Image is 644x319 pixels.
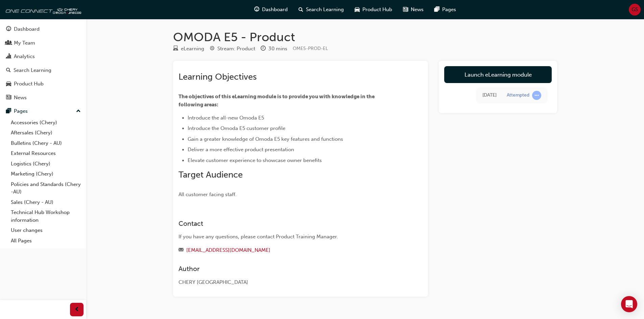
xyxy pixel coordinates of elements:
div: Analytics [14,53,35,60]
span: people-icon [6,40,11,46]
a: search-iconSearch Learning [293,3,349,17]
div: Dashboard [14,25,40,33]
a: pages-iconPages [429,3,461,17]
span: learningResourceType_ELEARNING-icon [173,46,178,52]
div: Email [178,246,398,255]
div: Type [173,45,204,53]
div: CHERY [GEOGRAPHIC_DATA] [178,278,398,286]
span: guage-icon [254,5,259,14]
a: Accessories (Chery) [8,117,84,128]
h3: Contact [178,220,398,228]
span: email-icon [178,247,184,254]
span: up-icon [76,107,81,116]
span: guage-icon [6,26,11,32]
img: oneconnect [3,3,81,16]
a: car-iconProduct Hub [349,3,398,17]
button: Pages [3,105,84,117]
span: GS [631,6,638,14]
div: Mon Sep 08 2025 15:57:37 GMT+1000 (Australian Eastern Standard Time) [482,91,497,99]
a: Analytics [3,50,84,63]
span: Elevate customer experience to showcase owner benefits [188,157,322,163]
a: Launch eLearning module [444,66,552,83]
span: target-icon [210,46,215,52]
div: Stream: Product [217,45,255,53]
div: 30 mins [268,45,287,53]
span: search-icon [6,68,11,74]
a: [EMAIL_ADDRESS][DOMAIN_NAME] [186,247,270,253]
span: Pages [442,6,456,14]
span: News [411,6,424,14]
div: eLearning [181,45,204,53]
span: pages-icon [6,108,11,114]
span: prev-icon [74,305,79,314]
button: GS [629,4,641,16]
span: chart-icon [6,54,11,60]
span: Deliver a more effective product presentation [188,147,294,153]
a: Product Hub [3,78,84,90]
a: Marketing (Chery) [8,169,84,179]
a: Bulletins (Chery - AU) [8,138,84,149]
span: news-icon [6,95,11,101]
div: News [14,94,27,102]
span: Gain a greater knowledge of Omoda E5 key features and functions [188,136,343,142]
span: Product Hub [362,6,392,14]
span: search-icon [299,5,303,14]
span: learningRecordVerb_ATTEMPT-icon [532,91,541,100]
a: Sales (Chery - AU) [8,197,84,208]
a: Search Learning [3,64,84,77]
a: User changes [8,225,84,236]
span: The objectives of this eLearning module is to provide you with knowledge in the following areas: [178,94,376,108]
a: External Resources [8,148,84,159]
span: All customer facing staff. [178,191,237,197]
a: News [3,91,84,104]
h3: Author [178,265,398,273]
a: guage-iconDashboard [249,3,293,17]
span: Dashboard [262,6,288,14]
div: Stream [210,45,255,53]
div: Attempted [507,92,529,99]
div: My Team [14,39,35,47]
div: Pages [14,107,28,115]
span: clock-icon [261,46,266,52]
span: Learning resource code [293,46,328,51]
a: Policies and Standards (Chery -AU) [8,179,84,197]
div: Open Intercom Messenger [621,296,637,312]
a: Dashboard [3,23,84,35]
a: news-iconNews [398,3,429,17]
div: Search Learning [14,67,51,74]
span: Target Audience [178,169,243,180]
div: Product Hub [14,80,44,88]
h1: OMODA E5 - Product [173,30,557,45]
a: Aftersales (Chery) [8,128,84,138]
span: Introduce the Omoda E5 customer profile [188,125,285,131]
span: car-icon [355,5,360,14]
a: Logistics (Chery) [8,159,84,169]
span: car-icon [6,81,11,87]
a: All Pages [8,236,84,246]
a: My Team [3,37,84,49]
span: news-icon [403,5,408,14]
span: Introduce the all-new Omoda E5 [188,115,264,121]
button: DashboardMy TeamAnalyticsSearch LearningProduct HubNews [3,22,84,105]
span: pages-icon [434,5,439,14]
span: Search Learning [306,6,344,14]
span: Learning Objectives [178,72,257,82]
div: Duration [261,45,287,53]
a: Technical Hub Workshop information [8,207,84,225]
div: If you have any questions, please contact Product Training Manager. [178,233,398,241]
